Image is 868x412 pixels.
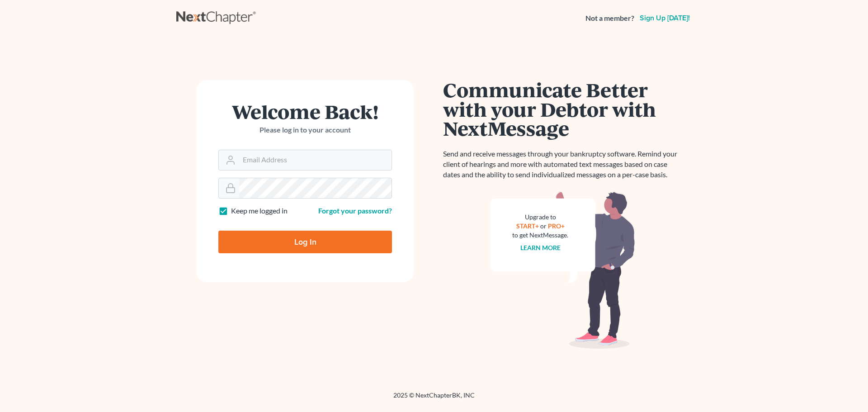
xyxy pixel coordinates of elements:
[239,150,392,170] input: Email Address
[318,206,392,215] a: Forgot your password?
[516,222,539,230] a: START+
[512,213,568,222] div: Upgrade to
[585,13,634,24] strong: Not a member?
[176,391,692,407] div: 2025 © NextChapterBK, INC
[491,191,635,349] img: nextmessage_bg-59042aed3d76b12b5cd301f8e5b87938c9018125f34e5fa2b7a6b67550977c72.svg
[231,206,288,216] label: Keep me logged in
[218,231,392,253] input: Log In
[218,102,392,121] h1: Welcome Back!
[443,149,683,180] p: Send and receive messages through your bankruptcy software. Remind your client of hearings and mo...
[512,231,568,240] div: to get NextMessage.
[540,222,547,230] span: or
[443,80,683,138] h1: Communicate Better with your Debtor with NextMessage
[548,222,565,230] a: PRO+
[638,14,692,22] a: Sign up [DATE]!
[218,125,392,135] p: Please log in to your account
[520,244,561,251] a: Learn more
